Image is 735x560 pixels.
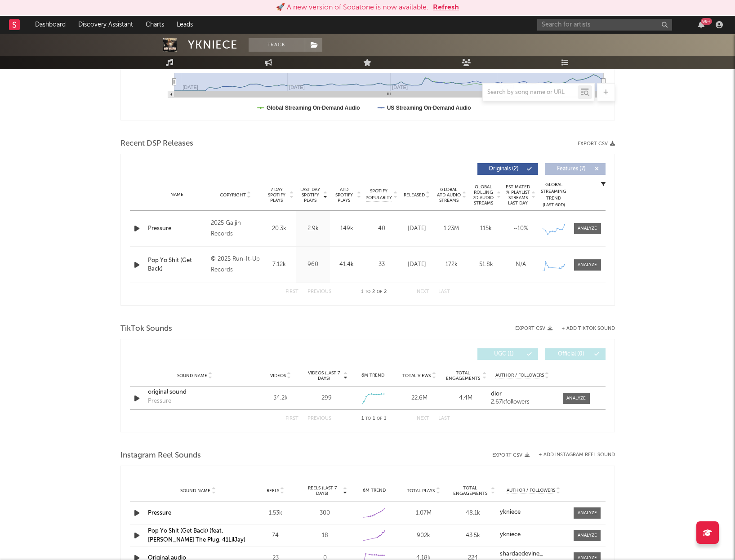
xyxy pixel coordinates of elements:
button: + Add TikTok Sound [552,326,615,331]
div: 172k [437,260,467,269]
button: Originals(2) [477,163,538,175]
div: 51.8k [471,260,501,269]
div: 7.12k [265,260,294,269]
button: + Add TikTok Sound [561,326,615,331]
div: 74 [253,531,298,540]
div: 115k [471,224,501,233]
div: YKNIECE [188,38,237,52]
div: 902k [401,531,446,540]
div: Pressure [148,397,171,406]
button: + Add Instagram Reel Sound [539,453,615,458]
div: 34.2k [260,394,302,403]
a: ykniece [500,532,567,538]
span: ATD Spotify Plays [332,187,356,203]
div: [DATE] [402,224,432,233]
div: 149k [332,224,361,233]
a: Pressure [148,224,207,233]
a: Dashboard [29,16,72,34]
a: shardaedevine_ [500,551,567,557]
span: Global Rolling 7D Audio Streams [471,184,496,206]
div: 6M Trend [352,372,394,379]
span: Spotify Popularity [365,188,392,201]
button: Previous [307,416,331,421]
button: Previous [307,289,331,294]
span: Features ( 7 ) [551,166,592,172]
span: Estimated % Playlist Streams Last Day [506,184,530,206]
button: Features(7) [545,163,606,175]
text: US Streaming On-Demand Audio [387,105,471,111]
div: ~ 10 % [506,224,536,233]
span: of [377,290,382,294]
div: 33 [366,260,397,269]
input: Search for artists [537,19,672,31]
span: Total Views [402,373,431,378]
div: 6M Trend [352,487,397,494]
a: original sound [148,388,242,397]
div: 2.67k followers [491,399,553,405]
div: 1 1 1 [349,413,399,424]
span: Originals ( 2 ) [483,166,525,172]
button: Official(0) [545,348,606,360]
span: Released [404,192,425,198]
a: Pressure [148,510,171,516]
button: Export CSV [515,326,552,331]
button: Next [417,416,429,421]
strong: ykniece [500,509,521,515]
span: 7 Day Spotify Plays [265,187,289,203]
button: First [285,289,298,294]
div: [DATE] [402,260,432,269]
button: Next [417,289,429,294]
div: 41.4k [332,260,361,269]
strong: ykniece [500,532,521,538]
span: Total Plays [407,488,435,493]
span: to [365,417,371,421]
div: Global Streaming Trend (Last 60D) [540,182,567,209]
span: Total Engagements [445,370,481,381]
a: ykniece [500,509,567,516]
div: 48.1k [450,509,495,518]
div: 1 2 2 [349,287,399,298]
span: Instagram Reel Sounds [120,450,201,461]
a: Leads [170,16,199,34]
span: of [377,417,382,421]
div: 43.5k [450,531,495,540]
span: Recent DSP Releases [120,138,193,149]
a: Pop Yo Shit (Get Back) (feat. [PERSON_NAME] The Plug, 41LilJay) [148,528,245,543]
a: Discovery Assistant [72,16,139,34]
span: Official ( 0 ) [551,351,592,357]
span: Last Day Spotify Plays [298,187,322,203]
span: TikTok Sounds [120,324,172,334]
span: Reels [267,488,279,493]
div: 99 + [701,18,712,25]
a: Charts [139,16,170,34]
span: Reels (last 7 days) [303,485,342,496]
div: N/A [506,260,536,269]
button: Last [438,289,450,294]
a: Pop Yo Shit (Get Back) [148,256,207,274]
span: Videos [270,373,286,378]
div: 300 [303,509,347,518]
span: UGC ( 1 ) [483,351,525,357]
div: 299 [321,394,332,403]
div: 22.6M [398,394,440,403]
div: © 2025 Run-It-Up Records [211,254,260,276]
button: Export CSV [492,453,530,458]
span: Global ATD Audio Streams [437,187,461,203]
text: Global Streaming On-Demand Audio [267,105,360,111]
span: Author / Followers [495,373,544,378]
div: Name [148,191,207,198]
div: 1.07M [401,509,446,518]
span: Videos (last 7 days) [306,370,342,381]
button: Export CSV [578,141,615,147]
button: UGC(1) [477,348,538,360]
span: Total Engagements [450,485,490,496]
div: 4.4M [445,394,486,403]
span: to [365,290,370,294]
button: Refresh [433,2,459,13]
div: 960 [298,260,328,269]
strong: dior [491,391,502,397]
div: 20.3k [265,224,294,233]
